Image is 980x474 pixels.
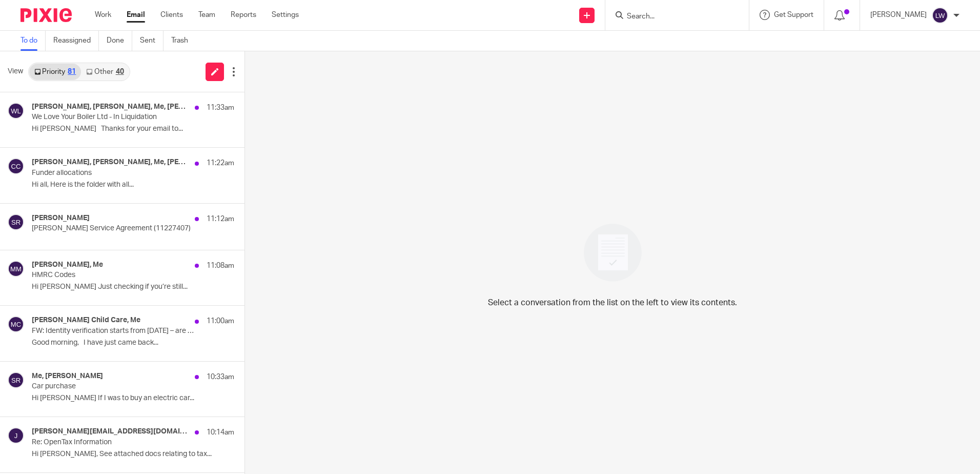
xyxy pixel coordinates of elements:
[32,181,234,189] p: Hi all, Here is the folder with all...
[32,125,234,133] p: Hi [PERSON_NAME] Thanks for your email to...
[29,64,81,80] a: Priority81
[32,382,194,391] p: Car purchase
[774,11,813,18] span: Get Support
[95,10,111,20] a: Work
[127,10,145,20] a: Email
[231,10,256,20] a: Reports
[32,450,234,459] p: Hi [PERSON_NAME], See attached docs relating to tax...
[140,31,164,51] a: Sent
[932,7,948,24] img: svg%3E
[198,10,215,20] a: Team
[21,31,46,51] a: To do
[32,394,234,403] p: Hi [PERSON_NAME] If I was to buy an electric car...
[32,316,140,325] h4: [PERSON_NAME] Child Care, Me
[32,224,194,233] p: [PERSON_NAME] Service Agreement (11227407)
[8,214,24,230] img: svg%3E
[207,316,234,326] p: 11:00am
[32,271,194,280] p: HMRC Codes
[626,12,718,22] input: Search
[32,158,190,167] h4: [PERSON_NAME], [PERSON_NAME], Me, [PERSON_NAME]
[207,261,234,271] p: 11:08am
[32,169,194,177] p: Funder allocations
[207,158,234,168] p: 11:22am
[272,10,299,20] a: Settings
[68,68,76,75] div: 81
[81,64,129,80] a: Other40
[160,10,183,20] a: Clients
[488,297,737,309] p: Select a conversation from the list on the left to view its contents.
[32,438,194,447] p: Re: OpenTax Information
[207,103,234,113] p: 11:33am
[32,339,234,347] p: Good morning, I have just came back...
[32,427,190,436] h4: [PERSON_NAME][EMAIL_ADDRESS][DOMAIN_NAME], [PERSON_NAME], Me
[8,372,24,388] img: svg%3E
[32,327,194,335] p: FW: Identity verification starts from [DATE] – are you ready?
[8,427,24,444] img: svg%3E
[171,31,196,51] a: Trash
[32,103,190,111] h4: [PERSON_NAME], [PERSON_NAME], Me, [PERSON_NAME]
[32,261,103,269] h4: [PERSON_NAME], Me
[8,316,24,332] img: svg%3E
[8,66,23,77] span: View
[8,158,24,174] img: svg%3E
[207,214,234,224] p: 11:12am
[8,103,24,119] img: svg%3E
[21,8,72,22] img: Pixie
[53,31,99,51] a: Reassigned
[32,372,103,381] h4: Me, [PERSON_NAME]
[8,261,24,277] img: svg%3E
[107,31,132,51] a: Done
[32,214,90,223] h4: [PERSON_NAME]
[207,427,234,438] p: 10:14am
[116,68,124,75] div: 40
[32,283,234,291] p: Hi [PERSON_NAME] Just checking if you’re still...
[577,217,648,288] img: image
[207,372,234,382] p: 10:33am
[32,113,194,122] p: We Love Your Boiler Ltd - In Liquidation
[870,10,927,20] p: [PERSON_NAME]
